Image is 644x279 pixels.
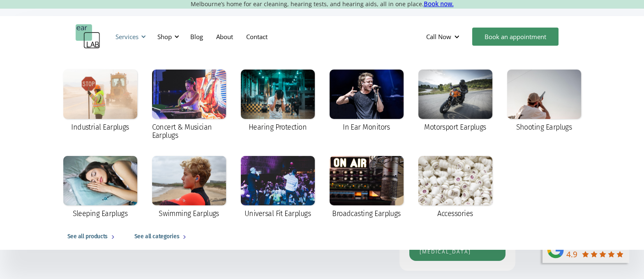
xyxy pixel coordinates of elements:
a: Contact [240,25,274,49]
div: Concert & Musician Earplugs [152,123,226,139]
div: Hearing Protection [249,123,307,131]
div: See all products [67,232,108,242]
a: Hearing Protection [237,65,319,137]
a: Shooting Earplugs [503,65,585,137]
a: Book an appointment [472,28,559,46]
div: Services [115,33,138,41]
div: Broadcasting Earplugs [332,209,401,218]
a: Accessories [414,152,496,223]
div: Universal Fit Earplugs [245,209,311,218]
a: home [76,24,100,49]
div: In Ear Monitors [343,123,390,131]
div: Call Now [426,33,451,41]
div: Shop [157,33,172,41]
a: Motorsport Earplugs [414,65,496,137]
a: Concert & Musician Earplugs [148,65,230,145]
a: Blog [184,25,210,49]
div: Services [111,24,148,49]
div: See all categories [134,232,179,242]
div: Call Now [420,24,468,49]
a: Industrial Earplugs [59,65,141,137]
div: Swimming Earplugs [159,209,219,218]
a: Universal Fit Earplugs [237,152,319,223]
div: Shop [152,24,182,49]
div: Motorsport Earplugs [424,123,486,131]
a: Swimming Earplugs [148,152,230,223]
a: See all products [59,223,126,250]
div: Shooting Earplugs [516,123,572,131]
div: Accessories [437,209,473,218]
a: Sleeping Earplugs [59,152,141,223]
a: In Ear Monitors [325,65,408,137]
a: About [210,25,240,49]
a: See all categories [126,223,198,250]
div: Industrial Earplugs [71,123,129,131]
a: Broadcasting Earplugs [325,152,408,223]
div: Sleeping Earplugs [73,209,128,218]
